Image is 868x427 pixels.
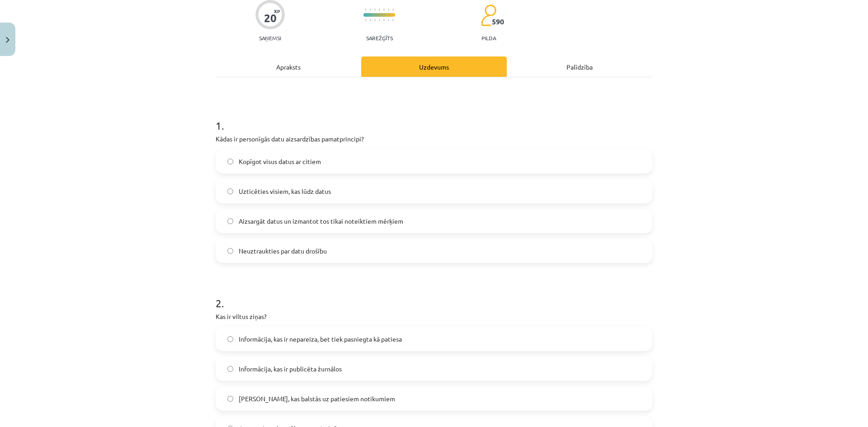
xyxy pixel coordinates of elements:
[392,19,393,21] img: icon-short-line-57e1e144782c952c97e751825c79c345078a6d821885a25fce030b3d8c18986b.svg
[481,35,496,41] p: pilda
[227,218,233,224] input: Aizsargāt datus un izmantot tos tikai noteiktiem mērķiem
[227,248,233,254] input: Neuztraukties par datu drošību
[383,19,384,21] img: icon-short-line-57e1e144782c952c97e751825c79c345078a6d821885a25fce030b3d8c18986b.svg
[481,4,496,27] img: students-c634bb4e5e11cddfef0936a35e636f08e4e9abd3cc4e673bd6f9a4125e45ecb1.svg
[383,9,384,11] img: icon-short-line-57e1e144782c952c97e751825c79c345078a6d821885a25fce030b3d8c18986b.svg
[388,19,389,21] img: icon-short-line-57e1e144782c952c97e751825c79c345078a6d821885a25fce030b3d8c18986b.svg
[227,188,233,194] input: Uzticēties visiem, kas lūdz datus
[255,35,285,41] p: Saņemsi
[227,396,233,402] input: [PERSON_NAME], kas balstās uz patiesiem notikumiem
[264,12,277,24] div: 20
[239,394,395,404] span: [PERSON_NAME], kas balstās uz patiesiem notikumiem
[6,37,9,43] img: icon-close-lesson-0947bae3869378f0d4975bcd49f059093ad1ed9edebbc8119c70593378902aed.svg
[239,216,403,226] span: Aizsargāt datus un izmantot tos tikai noteiktiem mērķiem
[388,9,389,11] img: icon-short-line-57e1e144782c952c97e751825c79c345078a6d821885a25fce030b3d8c18986b.svg
[239,246,327,256] span: Neuztraukties par datu drošību
[239,334,402,344] span: Informācija, kas ir nepareiza, bet tiek pasniegta kā patiesa
[239,364,342,374] span: Informācija, kas ir publicēta žurnālos
[366,35,393,41] p: Sarežģīts
[365,9,366,11] img: icon-short-line-57e1e144782c952c97e751825c79c345078a6d821885a25fce030b3d8c18986b.svg
[379,9,380,11] img: icon-short-line-57e1e144782c952c97e751825c79c345078a6d821885a25fce030b3d8c18986b.svg
[239,187,331,196] span: Uzticēties visiem, kas lūdz datus
[227,159,233,164] input: Kopīgot visus datus ar citiem
[374,19,375,21] img: icon-short-line-57e1e144782c952c97e751825c79c345078a6d821885a25fce030b3d8c18986b.svg
[216,312,652,321] p: Kas ir viltus ziņas?
[507,56,652,77] div: Palīdzība
[216,281,652,309] h1: 2 .
[392,9,393,11] img: icon-short-line-57e1e144782c952c97e751825c79c345078a6d821885a25fce030b3d8c18986b.svg
[365,19,366,21] img: icon-short-line-57e1e144782c952c97e751825c79c345078a6d821885a25fce030b3d8c18986b.svg
[374,9,375,11] img: icon-short-line-57e1e144782c952c97e751825c79c345078a6d821885a25fce030b3d8c18986b.svg
[227,366,233,372] input: Informācija, kas ir publicēta žurnālos
[370,9,371,11] img: icon-short-line-57e1e144782c952c97e751825c79c345078a6d821885a25fce030b3d8c18986b.svg
[379,19,380,21] img: icon-short-line-57e1e144782c952c97e751825c79c345078a6d821885a25fce030b3d8c18986b.svg
[492,18,504,26] span: 590
[370,19,371,21] img: icon-short-line-57e1e144782c952c97e751825c79c345078a6d821885a25fce030b3d8c18986b.svg
[361,56,507,77] div: Uzdevums
[216,56,361,77] div: Apraksts
[216,103,652,131] h1: 1 .
[227,336,233,342] input: Informācija, kas ir nepareiza, bet tiek pasniegta kā patiesa
[216,134,652,144] p: Kādas ir personīgās datu aizsardzības pamatprincipi?
[274,9,280,14] span: XP
[239,157,321,166] span: Kopīgot visus datus ar citiem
